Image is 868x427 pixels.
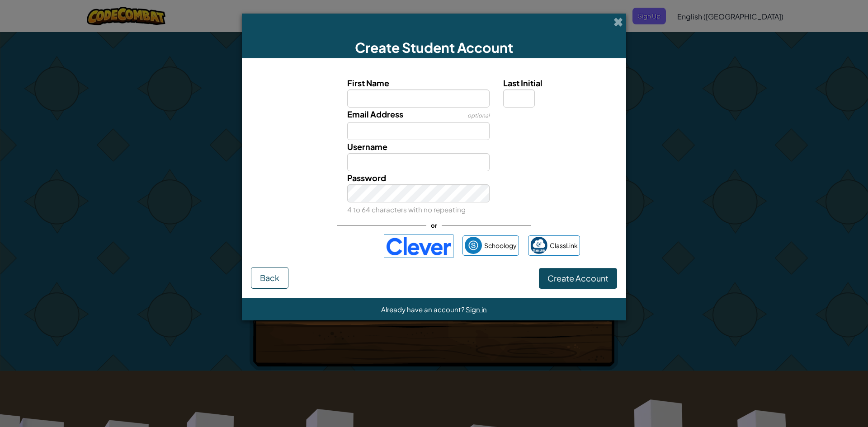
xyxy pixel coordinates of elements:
[426,219,442,232] span: or
[347,173,386,183] span: Password
[466,305,487,314] a: Sign in
[381,305,466,314] span: Already have an account?
[347,205,466,214] small: 4 to 64 characters with no repeating
[347,78,389,88] span: First Name
[347,109,403,119] span: Email Address
[530,237,547,254] img: classlink-logo-small.png
[251,267,288,289] button: Back
[547,273,609,283] span: Create Account
[384,235,453,258] img: clever-logo-blue.png
[465,237,482,254] img: schoology.png
[347,141,387,152] span: Username
[484,239,517,252] span: Schoology
[260,272,279,283] span: Back
[283,236,379,256] iframe: ปุ่มลงชื่อเข้าใช้ด้วย Google
[467,112,490,119] span: optional
[503,78,542,88] span: Last Initial
[539,268,617,289] button: Create Account
[355,39,513,56] span: Create Student Account
[550,239,578,252] span: ClassLink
